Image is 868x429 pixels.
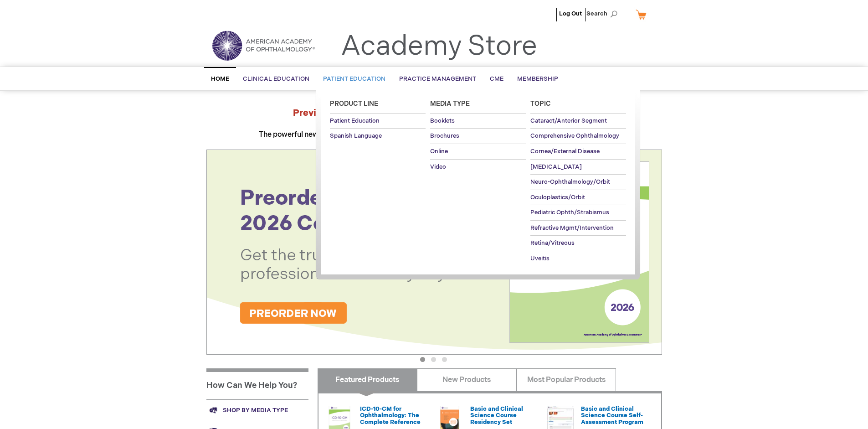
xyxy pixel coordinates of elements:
button: 3 of 3 [442,357,447,362]
a: New Products [417,368,517,391]
a: Featured Products [318,368,417,391]
span: Cornea/External Disease [530,148,600,155]
span: Neuro-Ophthalmology/Orbit [530,178,610,186]
a: Most Popular Products [516,368,616,391]
span: Spanish Language [330,132,382,140]
span: Brochures [430,132,459,140]
a: Basic and Clinical Science Course Residency Set [470,405,523,426]
span: Search [586,5,621,23]
span: Patient Education [330,117,380,124]
h1: How Can We Help You? [206,368,308,399]
span: Media Type [430,100,470,108]
a: ICD-10-CM for Ophthalmology: The Complete Reference [360,405,421,426]
span: Patient Education [323,75,385,83]
span: Practice Management [399,75,476,83]
span: Refractive Mgmt/Intervention [530,224,614,232]
span: Online [430,148,448,155]
button: 1 of 3 [420,357,425,362]
button: 2 of 3 [431,357,436,362]
span: Pediatric Ophth/Strabismus [530,209,609,216]
span: [MEDICAL_DATA] [530,163,582,171]
a: Academy Store [341,30,537,63]
span: Home [211,75,229,83]
span: CME [490,75,503,83]
span: Cataract/Anterior Segment [530,117,607,124]
span: Membership [517,75,558,83]
a: Log Out [559,10,582,17]
span: Product Line [330,100,378,108]
span: Video [430,163,446,171]
span: Booklets [430,117,455,124]
span: Oculoplastics/Orbit [530,194,585,201]
strong: Preview the at AAO 2025 [293,108,575,119]
span: Topic [530,100,551,108]
span: Clinical Education [243,75,309,83]
span: Comprehensive Ophthalmology [530,132,619,140]
a: Basic and Clinical Science Course Self-Assessment Program [581,405,643,426]
span: Retina/Vitreous [530,239,575,247]
a: Shop by media type [206,399,308,421]
span: Uveitis [530,255,550,262]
